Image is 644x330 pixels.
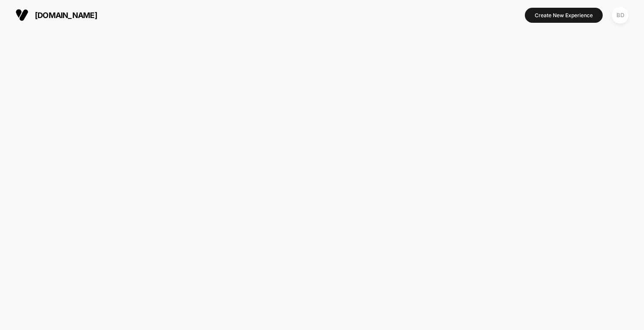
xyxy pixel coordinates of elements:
[35,11,97,20] span: [DOMAIN_NAME]
[612,7,629,24] div: BD
[525,8,603,23] button: Create New Experience
[15,9,28,21] img: Visually logo
[13,8,100,22] button: [DOMAIN_NAME]
[609,6,631,24] button: BD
